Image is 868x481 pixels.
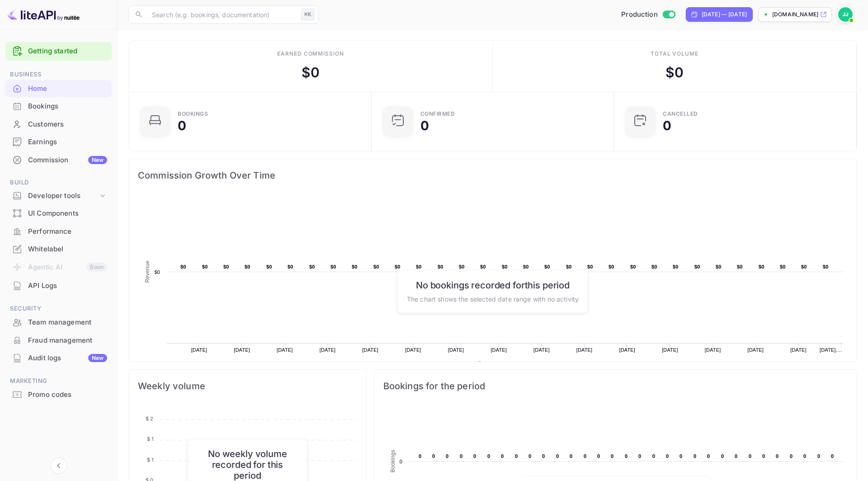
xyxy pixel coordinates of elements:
[5,223,112,240] a: Performance
[473,453,476,459] text: 0
[320,347,336,353] text: [DATE]
[491,347,507,353] text: [DATE]
[5,178,112,188] span: Build
[223,264,229,269] text: $0
[178,111,208,117] div: Bookings
[5,98,112,115] div: Bookings
[737,264,743,269] text: $0
[831,453,834,459] text: 0
[803,453,806,459] text: 0
[5,188,112,204] div: Developer tools
[570,453,572,459] text: 0
[665,62,684,83] div: $ 0
[234,347,250,353] text: [DATE]
[5,332,112,349] a: Fraud management
[820,347,842,353] text: [DATE],…
[662,347,678,353] text: [DATE]
[51,457,67,474] button: Collapse navigation
[790,453,793,459] text: 0
[395,264,401,269] text: $0
[362,347,378,353] text: [DATE]
[448,347,464,353] text: [DATE]
[576,347,593,353] text: [DATE]
[5,240,112,258] div: Whitelabel
[399,459,402,464] text: 0
[523,264,529,269] text: $0
[716,264,722,269] text: $0
[5,376,112,386] span: Marketing
[587,264,593,269] text: $0
[407,294,579,303] p: The chart shows the selected date range with no activity
[487,453,490,459] text: 0
[407,279,579,290] h6: No bookings recorded for this period
[5,314,112,331] div: Team management
[749,453,751,459] text: 0
[501,453,504,459] text: 0
[651,264,657,269] text: $0
[611,453,613,459] text: 0
[652,453,655,459] text: 0
[146,415,153,422] tspan: $ 2
[625,453,627,459] text: 0
[721,453,724,459] text: 0
[28,281,107,291] div: API Logs
[178,119,186,132] div: 0
[673,264,679,269] text: $0
[28,137,107,147] div: Earnings
[5,277,112,295] div: API Logs
[801,264,807,269] text: $0
[5,80,112,98] div: Home
[566,264,572,269] text: $0
[486,361,509,368] text: Revenue
[609,264,614,269] text: $0
[301,9,315,20] div: ⌘K
[373,264,379,269] text: $0
[630,264,636,269] text: $0
[28,208,107,219] div: UI Components
[5,42,112,61] div: Getting started
[5,349,112,366] a: Audit logsNew
[383,379,848,393] span: Bookings for the period
[5,386,112,404] div: Promo codes
[619,347,635,353] text: [DATE]
[138,379,357,393] span: Weekly volume
[266,264,272,269] text: $0
[5,304,112,314] span: Security
[556,453,559,459] text: 0
[432,453,435,459] text: 0
[405,347,421,353] text: [DATE]
[5,151,112,168] a: CommissionNew
[5,349,112,367] div: Audit logsNew
[5,386,112,403] a: Promo codes
[693,453,696,459] text: 0
[5,277,112,294] a: API Logs
[302,62,320,83] div: $ 0
[735,453,737,459] text: 0
[28,119,107,130] div: Customers
[28,155,107,165] div: Commission
[197,448,297,481] h6: No weekly volume recorded for this period
[459,264,465,269] text: $0
[147,436,153,442] tspan: $ 1
[446,453,448,459] text: 0
[597,453,600,459] text: 0
[502,264,508,269] text: $0
[5,240,112,257] a: Whitelabel
[5,314,112,330] a: Team management
[621,9,658,20] span: Production
[390,450,396,473] text: Bookings
[663,119,671,132] div: 0
[88,354,107,362] div: New
[705,347,721,353] text: [DATE]
[419,453,421,459] text: 0
[5,151,112,169] div: CommissionNew
[309,264,315,269] text: $0
[515,453,518,459] text: 0
[5,116,112,133] div: Customers
[651,50,699,58] div: Total volume
[7,7,80,22] img: LiteAPI logo
[638,453,641,459] text: 0
[144,260,151,283] text: Revenue
[245,264,250,269] text: $0
[702,10,747,19] div: [DATE] — [DATE]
